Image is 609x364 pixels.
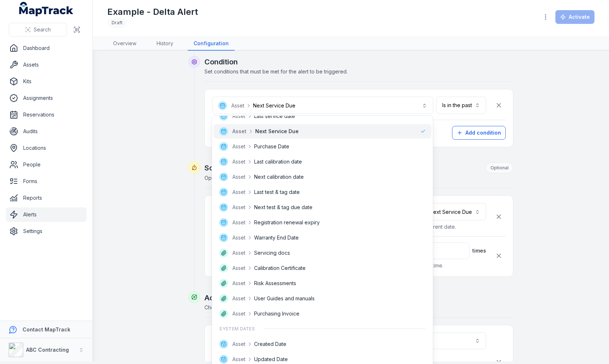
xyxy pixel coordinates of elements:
span: Registration renewal expiry [254,219,320,226]
span: Asset [232,310,245,317]
span: Asset [232,128,246,135]
span: Asset [232,295,245,302]
span: Last service date [254,113,295,120]
span: Asset [232,234,245,241]
span: Servicing docs [254,249,290,257]
span: Asset [232,219,245,226]
span: Last calibration date [254,158,302,165]
span: Next test & tag due date [254,204,312,211]
span: Last test & tag date [254,189,300,196]
span: Next calibration date [254,173,304,181]
span: Asset [232,143,245,150]
span: Next Service Due [255,128,299,135]
span: Asset [232,204,245,211]
span: User Guides and manuals [254,295,315,302]
span: Asset [232,113,245,120]
span: Asset [232,280,245,287]
span: Created Date [254,340,286,348]
span: Asset [232,189,245,196]
span: Purchasing Invoice [254,310,299,317]
span: Asset [232,356,245,363]
span: Asset [232,264,245,272]
div: System Dates [214,322,431,336]
span: Risk Assessments [254,280,296,287]
button: AssetNext Service Due [212,97,433,114]
span: Purchase Date [254,143,289,150]
span: Warranty End Date [254,234,299,241]
span: Updated Date [254,356,288,363]
span: Calibration Certificate [254,264,306,272]
span: Asset [232,158,245,165]
span: Asset [232,340,245,348]
span: Asset [232,173,245,181]
span: Asset [232,249,245,257]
